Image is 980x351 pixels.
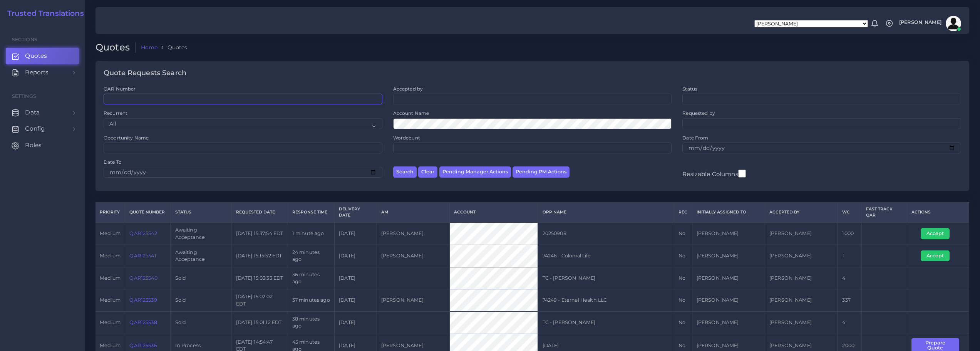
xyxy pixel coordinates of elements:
a: Accept [921,230,955,236]
td: No [674,245,692,267]
a: Data [6,104,79,121]
th: REC [674,202,692,222]
a: Quotes [6,48,79,64]
td: [PERSON_NAME] [692,311,765,334]
td: [PERSON_NAME] [692,267,765,289]
td: [DATE] [334,289,377,312]
th: Response Time [288,202,334,222]
a: Home [141,44,158,51]
td: TC - [PERSON_NAME] [538,311,674,334]
td: 1 [838,245,862,267]
th: AM [377,202,449,222]
li: Quotes [157,44,187,51]
button: Clear [418,166,437,178]
td: [DATE] 15:02:02 EDT [231,289,288,312]
td: [PERSON_NAME] [765,245,838,267]
a: Accept [921,253,955,259]
span: [PERSON_NAME] [899,20,941,25]
h2: Trusted Translations [2,9,84,18]
span: Roles [25,141,42,149]
span: medium [100,230,121,236]
td: 4 [838,267,862,289]
label: Resizable Columns [682,169,745,178]
td: Sold [171,289,231,312]
td: No [674,267,692,289]
td: [DATE] 15:01:12 EDT [231,311,288,334]
a: QAR125541 [129,253,156,259]
td: 4 [838,311,862,334]
th: Status [171,202,231,222]
span: Config [25,124,45,133]
td: No [674,311,692,334]
td: [PERSON_NAME] [692,222,765,245]
td: 74249 - Eternal Health LLC [538,289,674,312]
a: QAR125536 [129,343,157,348]
label: Opportunity Name [104,134,149,141]
td: [PERSON_NAME] [377,222,449,245]
a: QAR125539 [129,297,157,303]
td: [DATE] [334,222,377,245]
th: Priority [95,202,125,222]
h2: Quotes [95,42,136,53]
h4: Quote Requests Search [104,69,186,77]
td: [PERSON_NAME] [377,289,449,312]
a: Prepare Quote [911,342,965,348]
span: Settings [12,93,36,99]
img: avatar [946,16,961,31]
td: No [674,289,692,312]
button: Accept [921,250,950,261]
td: [DATE] [334,267,377,289]
th: Delivery Date [334,202,377,222]
td: [DATE] 15:15:52 EDT [231,245,288,267]
td: TC - [PERSON_NAME] [538,267,674,289]
label: Date To [104,159,122,165]
a: QAR125540 [129,275,157,281]
label: Date From [682,134,708,141]
button: Search [393,166,417,178]
td: [DATE] [334,311,377,334]
td: [PERSON_NAME] [765,267,838,289]
th: Actions [907,202,969,222]
th: Requested Date [231,202,288,222]
td: [DATE] 15:37:54 EDT [231,222,288,245]
td: [PERSON_NAME] [377,245,449,267]
span: Sections [12,37,37,42]
span: Data [25,108,40,117]
span: medium [100,319,121,325]
label: Accepted by [393,86,423,92]
th: Accepted by [765,202,838,222]
td: 337 [838,289,862,312]
button: Accept [921,228,950,239]
td: [PERSON_NAME] [765,222,838,245]
td: 1000 [838,222,862,245]
td: No [674,222,692,245]
a: [PERSON_NAME]avatar [895,16,964,31]
td: 20250908 [538,222,674,245]
th: Account [450,202,538,222]
span: Quotes [25,52,47,60]
span: medium [100,275,121,281]
a: QAR125542 [129,230,157,236]
th: Initially Assigned to [692,202,765,222]
td: Sold [171,267,231,289]
th: WC [838,202,862,222]
td: Awaiting Acceptance [171,222,231,245]
td: 1 minute ago [288,222,334,245]
td: 36 minutes ago [288,267,334,289]
td: 38 minutes ago [288,311,334,334]
button: Pending Manager Actions [439,166,511,178]
label: Recurrent [104,110,127,116]
span: medium [100,253,121,259]
a: Roles [6,137,79,153]
a: Reports [6,64,79,81]
span: medium [100,343,121,348]
td: [PERSON_NAME] [765,289,838,312]
td: Sold [171,311,231,334]
input: Resizable Columns [738,169,746,178]
td: [DATE] 15:03:33 EDT [231,267,288,289]
th: Opp Name [538,202,674,222]
td: [PERSON_NAME] [692,245,765,267]
button: Pending PM Actions [513,166,570,178]
th: Fast Track QAR [862,202,907,222]
label: Requested by [682,110,715,116]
